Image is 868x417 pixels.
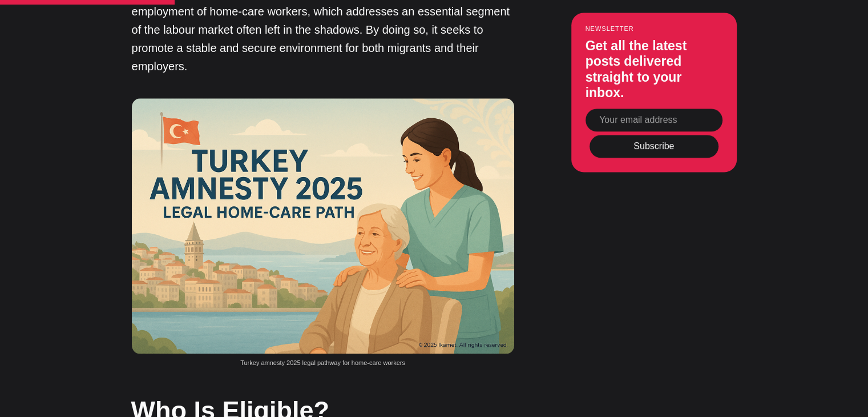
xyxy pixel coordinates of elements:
img: Turkey amnesty 2025 legal pathway for home-care workers [132,98,514,354]
button: Subscribe [590,135,718,158]
h3: Get all the latest posts delivered straight to your inbox. [586,38,722,101]
input: Your email address [586,109,722,131]
span: Turkey amnesty 2025 legal pathway for home-care workers [240,359,405,366]
small: Newsletter [586,25,722,32]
